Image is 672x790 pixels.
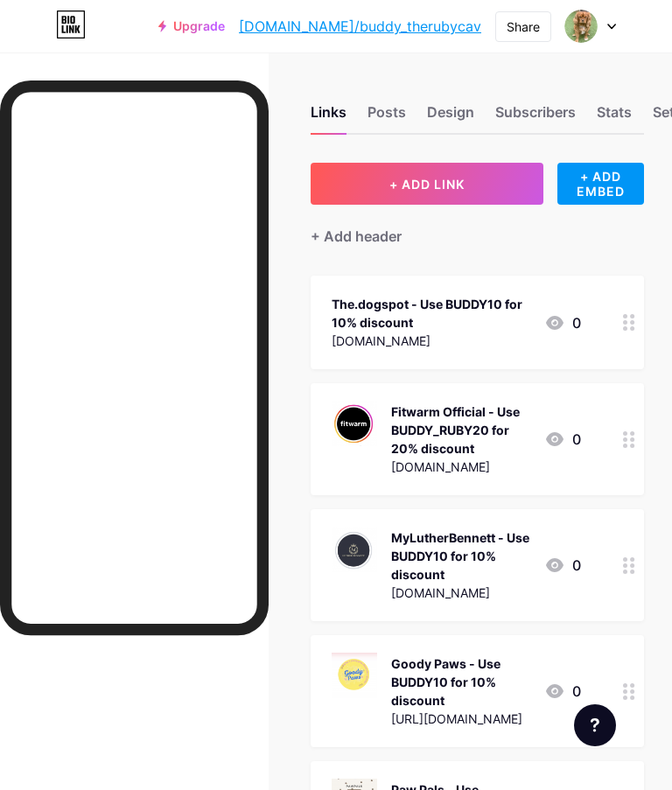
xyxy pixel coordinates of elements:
[158,19,225,33] a: Upgrade
[332,653,377,698] img: Goody Paws - Use BUDDY10 for 10% discount
[311,226,402,247] div: + Add header
[391,458,530,476] div: [DOMAIN_NAME]
[311,101,346,133] div: Links
[391,654,530,710] div: Goody Paws - Use BUDDY10 for 10% discount
[311,163,542,205] button: + ADD LINK
[391,710,530,728] div: [URL][DOMAIN_NAME]
[332,401,377,446] img: Fitwarm Official - Use BUDDY_RUBY20 for 20% discount
[332,295,530,332] div: The.dogspot - Use BUDDY10 for 10% discount
[564,10,598,43] img: buddy_therubycav
[389,177,465,192] span: + ADD LINK
[391,528,530,584] div: MyLutherBennett - Use BUDDY10 for 10% discount
[557,163,645,205] div: + ADD EMBED
[367,101,406,133] div: Posts
[495,101,576,133] div: Subscribers
[332,332,530,350] div: [DOMAIN_NAME]
[544,429,581,450] div: 0
[427,101,474,133] div: Design
[332,527,377,572] img: MyLutherBennett - Use BUDDY10 for 10% discount
[391,584,530,602] div: [DOMAIN_NAME]
[544,681,581,702] div: 0
[544,555,581,576] div: 0
[544,312,581,333] div: 0
[391,402,530,458] div: Fitwarm Official - Use BUDDY_RUBY20 for 20% discount
[597,101,632,133] div: Stats
[507,17,540,36] div: Share
[239,16,481,37] a: [DOMAIN_NAME]/buddy_therubycav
